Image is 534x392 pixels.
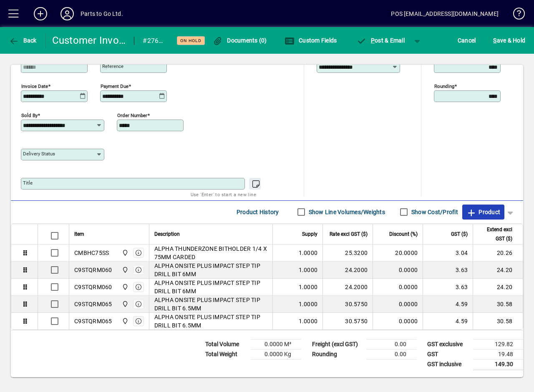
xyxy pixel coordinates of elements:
div: Customer Invoice [52,34,126,47]
mat-label: Invoice date [21,83,48,89]
td: 24.20 [473,262,523,279]
td: GST exclusive [423,339,473,349]
td: 4.59 [423,313,473,330]
td: 0.0000 [373,296,423,313]
span: Description [154,230,180,239]
button: Post & Email [352,33,409,48]
div: CMBHC75SS [74,249,109,257]
mat-label: Reference [102,63,123,69]
button: Product History [233,205,282,220]
span: DAE - Bulk Store [120,300,129,309]
button: Product [462,205,504,220]
span: 1.0000 [299,283,318,291]
span: ALPHA ONSITE PLUS IMPACT STEP TIP DRILL BIT 6.5MM [154,313,268,330]
span: On hold [180,38,202,43]
td: 0.0000 [373,279,423,296]
mat-label: Delivery status [23,151,55,157]
td: Rounding [308,349,366,359]
span: Item [74,230,84,239]
td: 19.48 [473,349,523,359]
button: Back [7,33,39,48]
span: Product [466,205,500,219]
td: Total Weight [201,349,251,359]
div: 25.3200 [328,249,368,257]
mat-label: Title [23,180,33,186]
td: GST [423,349,473,359]
td: 20.26 [473,245,523,262]
div: C9STQRM065 [74,300,112,308]
span: ALPHA ONSITE PLUS IMPACT STEP TIP DRILL BIT 6MM [154,262,268,278]
button: Custom Fields [282,33,339,48]
div: 24.2000 [328,283,368,291]
mat-label: Payment due [101,83,128,89]
div: 30.5750 [328,300,368,308]
span: ave & Hold [493,34,525,47]
span: 1.0000 [299,266,318,274]
a: Knowledge Base [507,2,524,29]
td: 3.63 [423,262,473,279]
span: S [493,37,496,44]
td: GST inclusive [423,359,473,370]
mat-label: Sold by [21,112,38,118]
span: DAE - Bulk Store [120,282,129,292]
label: Show Cost/Profit [410,208,458,216]
span: ALPHA THUNDERZONE BITHOLDER 1/4 X 75MM CARDED [154,245,268,261]
td: 0.0000 Kg [251,349,301,359]
td: 24.20 [473,279,523,296]
button: Save & Hold [491,33,527,48]
span: ALPHA ONSITE PLUS IMPACT STEP TIP DRILL BIT 6MM [154,279,268,295]
td: 0.00 [366,349,416,359]
span: DAE - Bulk Store [120,248,129,257]
span: P [371,37,375,44]
button: Cancel [456,33,478,48]
span: Custom Fields [285,37,337,44]
mat-hint: Use 'Enter' to start a new line [191,190,256,199]
div: C9STQRM060 [74,283,112,291]
button: Profile [54,6,81,21]
button: Add [27,6,54,21]
td: 3.63 [423,279,473,296]
td: 149.30 [473,359,523,370]
span: Back [9,37,37,44]
span: 1.0000 [299,300,318,308]
span: Cancel [458,34,476,47]
button: Documents (0) [211,33,269,48]
td: 129.82 [473,339,523,349]
td: 0.0000 M³ [251,339,301,349]
span: ALPHA ONSITE PLUS IMPACT STEP TIP DRILL BIT 6.5MM [154,296,268,312]
div: #276127 [143,34,166,47]
td: 0.0000 [373,262,423,279]
label: Show Line Volumes/Weights [307,208,385,216]
td: Total Volume [201,339,251,349]
div: 30.5750 [328,317,368,325]
mat-label: Rounding [434,83,454,89]
span: GST ($) [451,230,468,239]
td: 30.58 [473,296,523,313]
div: 24.2000 [328,266,368,274]
td: 30.58 [473,313,523,330]
div: Parts to Go Ltd. [81,7,123,20]
td: 3.04 [423,245,473,262]
span: 1.0000 [299,249,318,257]
td: Freight (excl GST) [308,339,366,349]
td: 0.00 [366,339,416,349]
span: DAE - Bulk Store [120,265,129,275]
span: Product History [237,205,279,219]
td: 4.59 [423,296,473,313]
span: Discount (%) [389,230,418,239]
div: C9STQRM065 [74,317,112,325]
span: 1.0000 [299,317,318,325]
span: Documents (0) [213,37,267,44]
div: POS [EMAIL_ADDRESS][DOMAIN_NAME] [391,7,499,20]
span: ost & Email [356,37,405,44]
span: Rate excl GST ($) [330,230,368,239]
span: Extend excl GST ($) [478,225,512,243]
td: 0.0000 [373,313,423,330]
span: Supply [302,230,317,239]
td: 20.0000 [373,245,423,262]
div: C9STQRM060 [74,266,112,274]
mat-label: Order number [117,112,147,118]
span: DAE - Bulk Store [120,317,129,326]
